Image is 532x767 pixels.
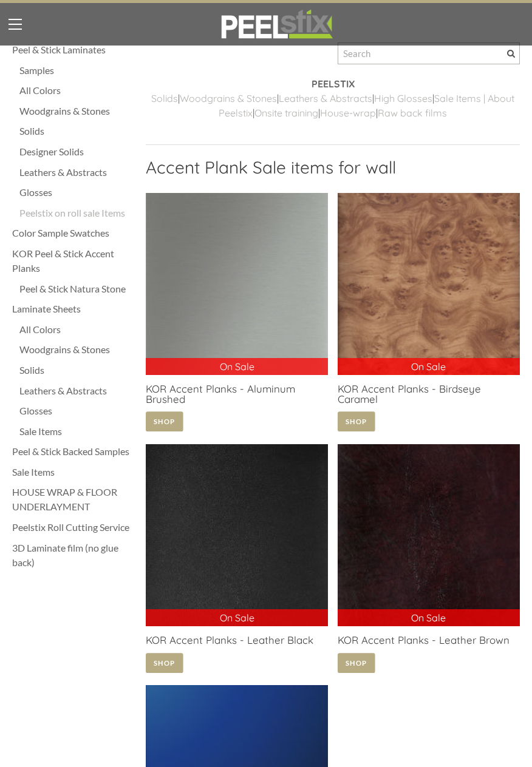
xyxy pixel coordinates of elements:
[12,485,134,514] a: HOUSE WRAP & FLOOR UNDERLAYMENT
[12,226,134,240] a: Color Sample Swatches
[277,92,279,104] span: |
[12,465,134,479] a: Sale Items
[178,92,180,104] span: |
[19,206,134,220] a: Peelstix on roll sale Items
[19,383,134,398] a: Leathers & Abstracts
[312,78,355,90] strong: PEELSTIX
[19,322,134,337] a: All Colors
[19,104,134,118] a: Woodgrains & Stones
[12,444,134,459] a: Peel & Stick Backed Samples
[19,404,134,418] a: Glosses
[19,282,134,296] a: Peel & Stick Natura Stone
[374,92,432,104] a: High Glosses
[19,83,134,98] a: All Colors
[19,124,134,138] a: Solids
[367,92,372,104] a: s
[254,107,318,119] a: Onsite training
[318,107,320,119] span: |
[19,342,134,357] a: Woodgrains & Stones
[12,246,134,275] a: KOR Peel & Stick Accent Planks
[146,157,520,187] h2: Accent Plank Sale items for wall
[19,363,134,377] a: Solids
[272,92,277,104] a: s
[320,107,376,119] a: House-wrap
[279,92,367,104] a: Leathers & Abstract
[12,42,134,57] a: Peel & Stick Laminates
[432,92,434,104] span: |
[338,42,520,64] input: Search
[442,107,447,119] a: s
[376,107,378,119] span: |
[12,541,134,570] a: 3D Laminate film (no glue back)
[12,302,134,316] a: Laminate Sheets
[507,50,515,58] span: Search
[19,185,134,200] a: Glosses
[218,9,335,39] img: REFACE SUPPLIES
[19,63,134,78] a: Samples
[151,92,178,104] a: ​Solids
[180,92,272,104] a: Woodgrains & Stone
[19,144,134,159] a: Designer Solids
[12,520,134,535] a: Peelstix Roll Cutting Service
[19,165,134,180] a: Leathers & Abstracts
[378,107,442,119] a: Raw back film
[372,92,374,104] span: |
[19,424,134,439] a: Sale Items
[253,107,254,119] span: |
